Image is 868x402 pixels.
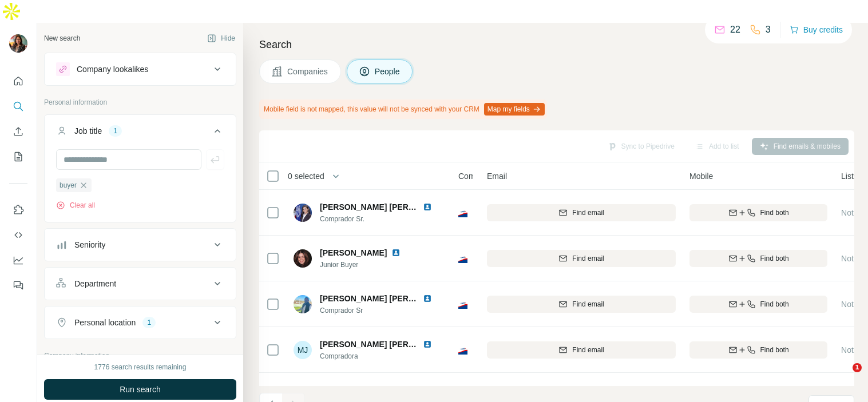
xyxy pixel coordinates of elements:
button: Company lookalikes [45,55,236,83]
span: Find email [572,299,604,309]
p: Company information [44,351,236,361]
p: 3 [766,23,771,37]
button: Seniority [45,231,236,258]
button: Find both [689,204,827,221]
img: Logo of Grupo Lala [458,208,467,217]
span: Companies [287,66,329,77]
img: Avatar [9,34,27,53]
span: Find both [760,253,789,264]
span: [PERSON_NAME] [320,247,387,258]
button: Find both [689,296,827,313]
button: Find email [487,250,676,267]
button: Dashboard [9,250,27,270]
span: Find email [572,345,604,355]
div: Seniority [74,239,105,250]
button: Job title1 [45,117,236,149]
h4: Search [259,37,854,53]
div: 1 [109,126,122,136]
img: LinkedIn logo [423,202,432,212]
img: LinkedIn logo [391,248,401,257]
span: [PERSON_NAME] [PERSON_NAME] [320,202,457,212]
button: Run search [44,379,236,400]
img: LinkedIn logo [391,385,401,395]
span: Find email [572,208,604,218]
button: My lists [9,146,27,167]
button: Find both [689,341,827,359]
span: Find email [572,253,604,264]
button: Enrich CSV [9,121,27,142]
span: Comprador Sr. [320,214,446,224]
img: Avatar [294,204,312,222]
button: Use Surfe on LinkedIn [9,200,27,220]
button: Feedback [9,275,27,296]
span: Email [487,170,507,182]
img: Logo of Grupo Lala [458,300,467,309]
button: Find email [487,296,676,313]
div: 1 [142,317,156,328]
div: Personal location [74,317,136,328]
p: 22 [730,23,740,37]
img: Avatar [294,249,312,268]
button: Find email [487,341,676,359]
span: 0 selected [288,170,324,182]
button: Buy credits [790,22,843,38]
span: Comprador Sr [320,305,446,316]
div: Company lookalikes [77,63,148,75]
button: Find email [487,204,676,221]
span: Find both [760,208,789,218]
span: Compradora [320,351,446,361]
div: Job title [74,125,102,137]
button: Map my fields [484,103,545,116]
span: Company [458,170,493,182]
button: Search [9,96,27,117]
img: Logo of Grupo Lala [458,254,467,263]
span: Find both [760,299,789,309]
div: New search [44,33,80,43]
button: Use Surfe API [9,225,27,245]
span: Junior Buyer [320,260,414,270]
span: Lists [841,170,858,182]
span: Find both [760,345,789,355]
span: [PERSON_NAME] [PERSON_NAME] [320,294,457,303]
span: Run search [120,384,161,395]
span: [PERSON_NAME] [PERSON_NAME] [320,340,457,349]
iframe: Intercom live chat [829,363,857,391]
img: Avatar [294,295,312,313]
button: Quick start [9,71,27,91]
img: LinkedIn logo [423,340,432,349]
button: Clear all [56,200,95,210]
button: Find both [689,250,827,267]
span: 1 [853,363,862,372]
button: Department [45,270,236,297]
div: 1776 search results remaining [94,362,187,372]
button: Personal location1 [45,309,236,336]
p: Personal information [44,97,236,108]
span: buyer [60,180,77,190]
div: Mobile field is not mapped, this value will not be synced with your CRM [259,99,547,119]
span: Mobile [689,170,713,182]
span: People [375,66,401,77]
div: Department [74,278,116,289]
span: [PERSON_NAME] [320,384,387,396]
img: Logo of Grupo Lala [458,345,467,355]
img: LinkedIn logo [423,294,432,303]
div: MJ [294,341,312,359]
button: Hide [199,30,243,47]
